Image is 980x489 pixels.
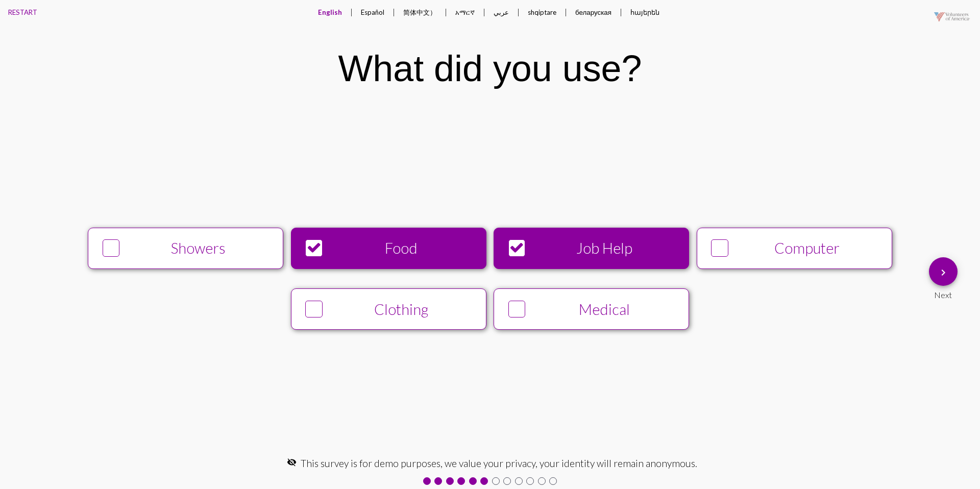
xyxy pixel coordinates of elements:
div: What did you use? [338,47,642,89]
mat-icon: Next Question [937,266,949,279]
button: Showers [88,228,283,269]
div: Showers [124,239,274,257]
div: Computer [732,239,882,257]
button: Medical [494,288,689,330]
span: This survey is for demo purposes, we value your privacy, your identity will remain anonymous. [301,457,697,469]
button: Job Help [494,228,689,269]
div: Clothing [327,301,476,318]
div: Job Help [530,239,679,257]
button: Clothing [291,288,486,330]
button: Food [291,228,486,269]
div: Food [327,239,476,257]
mat-icon: visibility_off [287,457,297,467]
button: Next Question [929,257,958,286]
button: Computer [697,228,892,269]
div: Next [929,286,958,300]
img: VOAmerica-1920-logo-pos-alpha-20210513.png [926,3,977,31]
div: Medical [530,301,679,318]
